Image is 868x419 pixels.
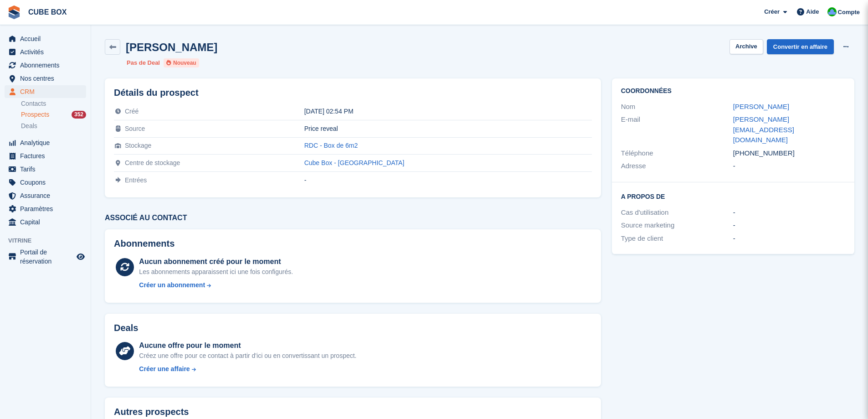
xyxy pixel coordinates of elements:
span: Deals [21,122,37,130]
span: Factures [20,150,75,162]
a: [PERSON_NAME][EMAIL_ADDRESS][DOMAIN_NAME] [733,115,794,144]
h2: [PERSON_NAME] [126,41,217,53]
span: Activités [20,46,75,58]
span: Centre de stockage [125,159,180,166]
a: menu [5,136,86,149]
a: [PERSON_NAME] [733,103,789,110]
span: Stockage [125,142,151,149]
div: - [733,161,845,171]
div: Aucun abonnement créé pour le moment [139,256,293,267]
a: Convertir en affaire [767,39,834,54]
span: Portail de réservation [20,248,75,266]
div: Source marketing [621,220,733,231]
span: Entrées [125,176,147,184]
span: Compte [838,8,860,17]
img: stora-icon-8386f47178a22dfd0bd8f6a31ec36ba5ce8667c1dd55bd0f319d3a0aa187defe.svg [7,5,21,19]
a: menu [5,150,86,162]
span: Prospects [21,110,49,119]
span: Aide [806,7,819,16]
a: CUBE BOX [25,5,70,20]
img: Cube Box [827,7,837,16]
a: Deals [21,121,86,131]
a: menu [5,248,86,266]
div: [DATE] 02:54 PM [304,108,592,115]
div: E-mail [621,114,733,145]
a: menu [5,46,86,58]
a: RDC - Box de 6m2 [304,142,358,149]
div: Créer une affaire [139,364,190,374]
span: Tarifs [20,163,75,176]
div: Type de client [621,233,733,244]
li: Nouveau [164,58,199,67]
a: menu [5,189,86,202]
a: Contacts [21,99,86,108]
a: Boutique d'aperçu [75,251,86,262]
div: Nom [621,102,733,112]
a: menu [5,216,86,228]
div: - [304,176,592,184]
div: Aucune offre pour le moment [139,340,356,351]
div: Adresse [621,161,733,171]
li: Pas de Deal [127,58,160,67]
span: Paramètres [20,202,75,215]
a: menu [5,72,86,85]
div: Les abonnements apparaissent ici une fois configurés. [139,267,293,277]
span: Assurance [20,189,75,202]
a: Créer une affaire [139,364,356,374]
a: menu [5,85,86,98]
a: Cube Box - [GEOGRAPHIC_DATA] [304,159,405,166]
a: menu [5,32,86,45]
a: Prospects 352 [21,110,86,119]
h2: Détails du prospect [114,88,592,98]
button: Archive [729,39,763,54]
h2: Deals [114,323,138,333]
span: Vitrine [8,236,91,245]
div: - [733,220,845,231]
a: Créer un abonnement [139,280,293,290]
span: Capital [20,216,75,228]
span: Nos centres [20,72,75,85]
h2: Abonnements [114,238,592,249]
div: 352 [72,111,86,119]
h2: A propos de [621,191,845,201]
div: Cas d'utilisation [621,207,733,218]
div: [PHONE_NUMBER] [733,148,845,159]
span: Coupons [20,176,75,189]
h2: Autres prospects [114,407,189,417]
div: Price reveal [304,125,592,132]
a: menu [5,176,86,189]
div: Créer un abonnement [139,280,205,290]
span: Source [125,125,145,132]
div: - [733,207,845,218]
h3: Associé au contact [105,214,601,222]
div: Téléphone [621,148,733,159]
span: Créé [125,108,139,115]
span: Abonnements [20,59,75,72]
span: Accueil [20,32,75,45]
h2: Coordonnées [621,88,845,95]
div: - [733,233,845,244]
span: CRM [20,85,75,98]
a: menu [5,163,86,176]
span: Analytique [20,136,75,149]
a: menu [5,202,86,215]
span: Créer [764,7,780,16]
a: menu [5,59,86,72]
div: Créez une offre pour ce contact à partir d'ici ou en convertissant un prospect. [139,351,356,361]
